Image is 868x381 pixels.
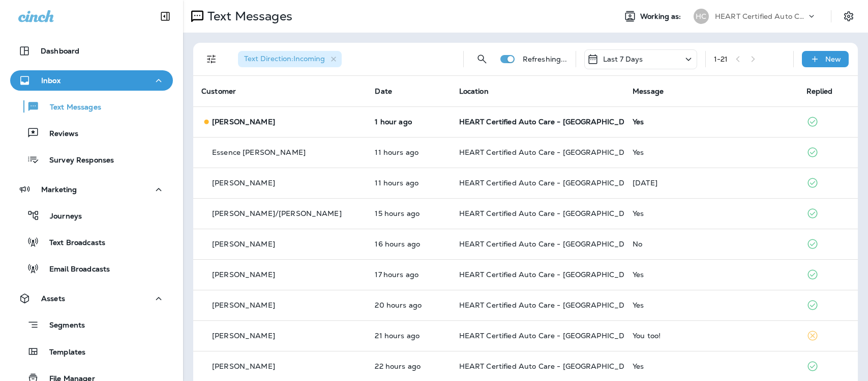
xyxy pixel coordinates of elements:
[375,240,442,248] p: Sep 3, 2025 04:09 PM
[10,122,173,144] button: Reviews
[151,6,179,26] button: Collapse Sidebar
[41,185,77,194] p: Marketing
[39,156,114,166] p: Survey Responses
[244,54,325,63] span: Text Direction : Incoming
[633,148,790,156] div: Yes
[10,288,173,309] button: Assets
[201,87,236,96] span: Customer
[375,209,442,217] p: Sep 3, 2025 06:00 PM
[459,87,489,96] span: Location
[633,332,790,340] div: You too!
[825,55,841,63] p: New
[39,238,105,248] p: Text Broadcasts
[39,129,78,139] p: Reviews
[472,49,492,69] button: Search Messages
[41,76,61,85] p: Inbox
[459,362,642,371] span: HEART Certified Auto Care - [GEOGRAPHIC_DATA]
[459,270,642,279] span: HEART Certified Auto Care - [GEOGRAPHIC_DATA]
[41,47,79,55] p: Dashboard
[40,103,101,113] p: Text Messages
[459,148,642,157] span: HEART Certified Auto Care - [GEOGRAPHIC_DATA]
[459,117,642,126] span: HEART Certified Auto Care - [GEOGRAPHIC_DATA]
[212,179,275,187] p: [PERSON_NAME]
[640,12,683,21] span: Working as:
[523,55,567,63] p: Refreshing...
[41,294,65,303] p: Assets
[203,9,292,24] p: Text Messages
[375,270,442,279] p: Sep 3, 2025 03:56 PM
[715,12,806,20] p: HEART Certified Auto Care
[459,331,642,340] span: HEART Certified Auto Care - [GEOGRAPHIC_DATA]
[10,70,173,91] button: Inbox
[375,118,442,126] p: Sep 4, 2025 07:05 AM
[10,258,173,279] button: Email Broadcasts
[212,270,275,279] p: [PERSON_NAME]
[714,55,728,63] div: 1 - 21
[212,332,275,340] p: [PERSON_NAME]
[212,301,275,309] p: [PERSON_NAME]
[10,314,173,336] button: Segments
[459,301,642,310] span: HEART Certified Auto Care - [GEOGRAPHIC_DATA]
[10,96,173,117] button: Text Messages
[633,209,790,217] div: Yes
[10,41,173,61] button: Dashboard
[10,149,173,170] button: Survey Responses
[212,209,342,217] p: [PERSON_NAME]/[PERSON_NAME]
[633,301,790,309] div: Yes
[39,348,85,358] p: Templates
[603,55,643,63] p: Last 7 Days
[212,240,275,248] p: [PERSON_NAME]
[212,118,275,126] p: [PERSON_NAME]
[840,7,858,25] button: Settings
[40,212,82,222] p: Journeys
[459,239,642,249] span: HEART Certified Auto Care - [GEOGRAPHIC_DATA]
[633,240,790,248] div: No
[375,87,392,96] span: Date
[459,178,642,187] span: HEART Certified Auto Care - [GEOGRAPHIC_DATA]
[39,321,85,331] p: Segments
[10,205,173,226] button: Journeys
[201,49,222,69] button: Filters
[375,332,442,340] p: Sep 3, 2025 11:14 AM
[39,265,110,275] p: Email Broadcasts
[10,231,173,253] button: Text Broadcasts
[10,341,173,362] button: Templates
[459,209,642,218] span: HEART Certified Auto Care - [GEOGRAPHIC_DATA]
[212,362,275,370] p: [PERSON_NAME]
[375,301,442,309] p: Sep 3, 2025 12:06 PM
[633,362,790,370] div: Yes
[238,51,342,67] div: Text Direction:Incoming
[633,118,790,126] div: Yes
[375,148,442,156] p: Sep 3, 2025 09:53 PM
[633,179,790,187] div: 4/11/25
[10,179,173,200] button: Marketing
[806,87,833,96] span: Replied
[633,270,790,279] div: Yes
[375,179,442,187] p: Sep 3, 2025 09:49 PM
[694,9,709,24] div: HC
[375,362,442,370] p: Sep 3, 2025 10:58 AM
[212,148,306,156] p: Essence [PERSON_NAME]
[633,87,664,96] span: Message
